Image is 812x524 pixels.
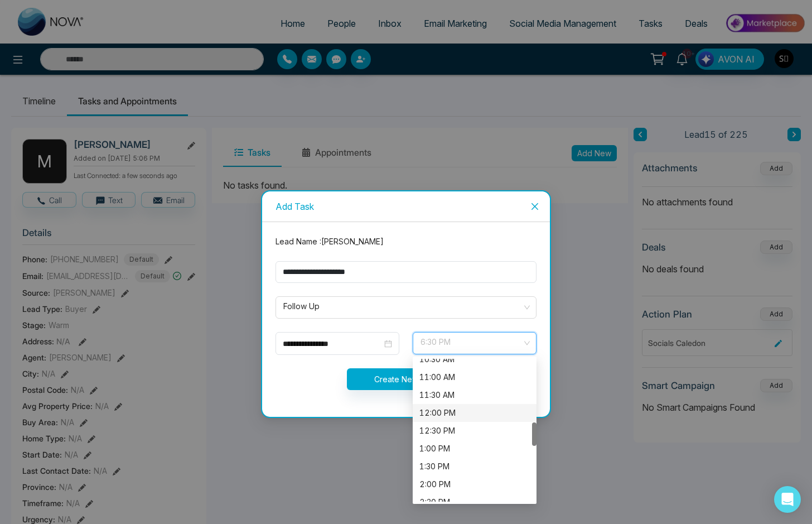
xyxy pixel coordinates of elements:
div: 12:30 PM [413,422,536,440]
div: 10:30 AM [419,353,530,366]
div: Open Intercom Messenger [774,486,801,513]
div: Lead Name : [PERSON_NAME] [269,235,543,248]
span: Follow Up [283,298,529,317]
div: 12:30 PM [419,425,530,437]
div: 2:30 PM [413,493,536,511]
div: 2:00 PM [419,478,530,491]
button: Close [520,191,550,222]
div: 11:00 AM [413,368,536,386]
div: Add Task [275,200,536,213]
div: 1:00 PM [419,443,530,455]
div: 11:30 AM [419,389,530,401]
div: 11:00 AM [419,371,530,383]
div: 1:30 PM [413,458,536,475]
div: 1:30 PM [419,460,530,473]
span: 6:30 PM [420,334,529,353]
div: 1:00 PM [413,440,536,458]
div: 2:00 PM [413,475,536,493]
button: Create New Task [347,368,466,390]
div: 12:00 PM [413,404,536,422]
span: close [530,202,539,211]
div: 11:30 AM [413,386,536,404]
div: 10:30 AM [413,350,536,368]
div: 12:00 PM [419,407,530,419]
div: 2:30 PM [419,496,530,508]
